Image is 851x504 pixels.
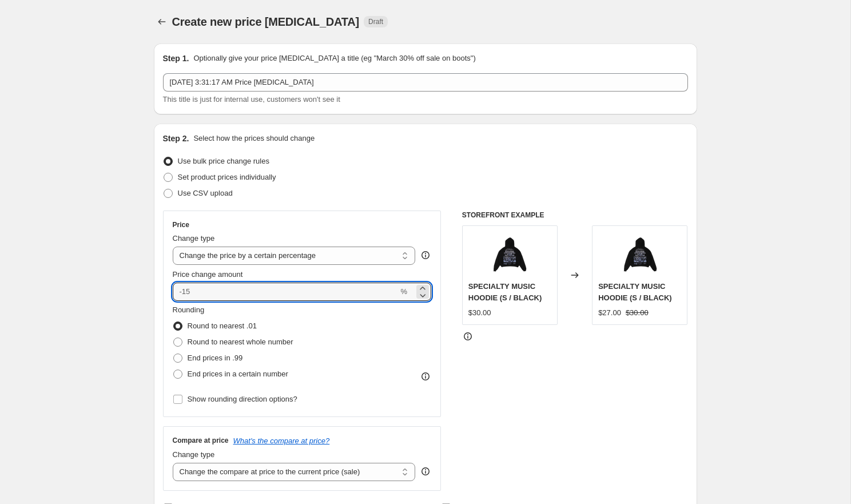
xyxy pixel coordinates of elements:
[193,53,475,64] p: Optionally give your price [MEDICAL_DATA] a title (eg "March 30% off sale on boots")
[173,234,215,243] span: Change type
[368,17,383,26] span: Draft
[420,249,431,261] div: help
[487,232,532,277] img: MMWBACK_80x.png
[598,282,672,302] span: SPECIALTY MUSIC HOODIE (S / BLACK)
[173,220,189,229] h3: Price
[178,173,276,181] span: Set product prices individually
[188,370,288,378] span: End prices in a certain number
[468,282,542,302] span: SPECIALTY MUSIC HOODIE (S / BLACK)
[626,307,649,319] strike: $30.00
[163,95,340,104] span: This title is just for internal use, customers won't see it
[420,466,431,477] div: help
[173,283,399,301] input: -15
[163,53,189,64] h2: Step 1.
[188,395,297,403] span: Show rounding direction options?
[617,232,663,277] img: MMWBACK_80x.png
[178,157,269,165] span: Use bulk price change rules
[178,189,233,197] span: Use CSV upload
[173,305,205,314] span: Rounding
[172,15,360,28] span: Create new price [MEDICAL_DATA]
[598,307,621,319] div: $27.00
[193,133,315,144] p: Select how the prices should change
[188,322,257,330] span: Round to nearest .01
[163,73,688,92] input: 30% off holiday sale
[154,14,170,30] button: Price change jobs
[173,450,215,459] span: Change type
[173,270,243,279] span: Price change amount
[163,133,189,144] h2: Step 2.
[400,287,407,296] span: %
[188,354,243,362] span: End prices in .99
[462,211,688,220] h6: STOREFRONT EXAMPLE
[173,436,229,445] h3: Compare at price
[233,436,330,445] button: What's the compare at price?
[468,307,491,319] div: $30.00
[188,338,293,346] span: Round to nearest whole number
